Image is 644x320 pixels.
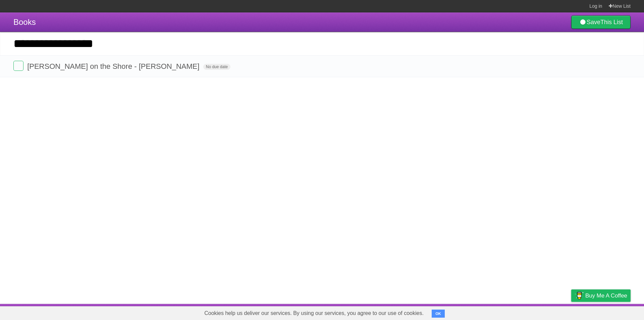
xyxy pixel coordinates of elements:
[13,17,36,27] span: Books
[504,306,531,318] a: Developers
[575,290,584,301] img: Buy me a coffee
[27,62,201,71] span: [PERSON_NAME] on the Shore - [PERSON_NAME]
[600,19,623,26] b: This List
[482,306,496,318] a: About
[571,15,631,29] a: SaveThis List
[562,306,580,318] a: Privacy
[203,64,230,70] span: No due date
[13,61,23,71] label: Done
[540,306,554,318] a: Terms
[588,306,631,318] a: Suggest a feature
[571,289,631,302] a: Buy me a coffee
[432,310,445,318] button: OK
[585,290,627,302] span: Buy me a coffee
[198,307,430,320] span: Cookies help us deliver our services. By using our services, you agree to our use of cookies.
